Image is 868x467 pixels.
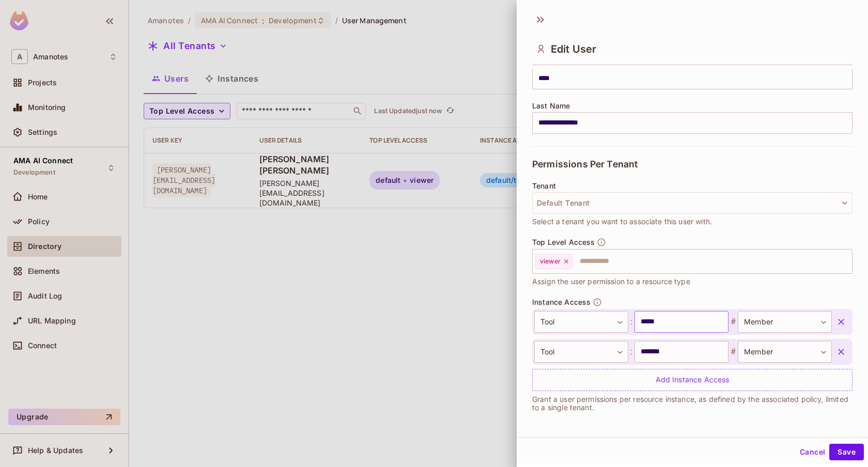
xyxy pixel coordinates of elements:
[532,102,570,110] span: Last Name
[532,182,556,190] span: Tenant
[628,346,634,358] span: :
[628,316,634,328] span: :
[847,260,849,262] button: Open
[532,238,595,246] span: Top Level Access
[729,316,738,328] span: #
[534,311,628,333] div: Tool
[532,159,638,169] span: Permissions Per Tenant
[829,444,864,460] button: Save
[796,444,829,460] button: Cancel
[540,257,561,266] span: viewer
[532,276,690,287] span: Assign the user permission to a resource type
[535,254,572,269] div: viewer
[532,369,853,391] div: Add Instance Access
[738,341,832,363] div: Member
[532,298,591,306] span: Instance Access
[738,311,832,333] div: Member
[532,395,853,412] p: Grant a user permissions per resource instance, as defined by the associated policy, limited to a...
[551,43,596,55] span: Edit User
[532,192,853,214] button: Default Tenant
[729,346,738,358] span: #
[534,341,628,363] div: Tool
[532,216,712,227] span: Select a tenant you want to associate this user with.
